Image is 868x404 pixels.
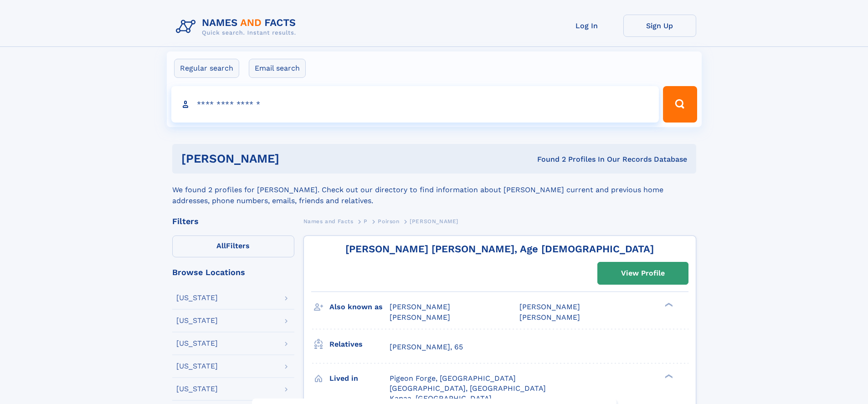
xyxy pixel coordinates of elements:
[176,340,218,347] div: [US_STATE]
[216,241,226,250] span: All
[390,384,546,393] span: [GEOGRAPHIC_DATA], [GEOGRAPHIC_DATA]
[663,373,673,379] div: ❯
[329,337,390,352] h3: Relatives
[172,15,303,39] img: Logo Names and Facts
[329,371,390,386] h3: Lived in
[390,394,492,403] span: Kapaa, [GEOGRAPHIC_DATA]
[663,302,673,308] div: ❯
[663,86,697,123] button: Search Button
[249,59,306,78] label: Email search
[410,218,458,225] span: [PERSON_NAME]
[364,215,368,227] a: P
[390,313,450,322] span: [PERSON_NAME]
[519,313,580,322] span: [PERSON_NAME]
[550,15,623,37] a: Log In
[408,154,687,164] div: Found 2 Profiles In Our Records Database
[176,317,218,324] div: [US_STATE]
[172,268,294,276] div: Browse Locations
[378,215,399,227] a: Poirson
[303,215,354,227] a: Names and Facts
[172,235,294,257] label: Filters
[390,342,463,352] a: [PERSON_NAME], 65
[623,15,696,37] a: Sign Up
[519,302,580,311] span: [PERSON_NAME]
[621,263,665,284] div: View Profile
[364,218,368,225] span: P
[172,174,696,206] div: We found 2 profiles for [PERSON_NAME]. Check out our directory to find information about [PERSON_...
[176,363,218,370] div: [US_STATE]
[174,59,239,78] label: Regular search
[390,302,450,311] span: [PERSON_NAME]
[390,374,516,383] span: Pigeon Forge, [GEOGRAPHIC_DATA]
[171,86,659,123] input: search input
[378,218,399,225] span: Poirson
[176,294,218,302] div: [US_STATE]
[598,262,688,284] a: View Profile
[345,243,654,255] a: [PERSON_NAME] [PERSON_NAME], Age [DEMOGRAPHIC_DATA]
[176,385,218,393] div: [US_STATE]
[329,299,390,315] h3: Also known as
[172,217,294,225] div: Filters
[181,153,408,164] h1: [PERSON_NAME]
